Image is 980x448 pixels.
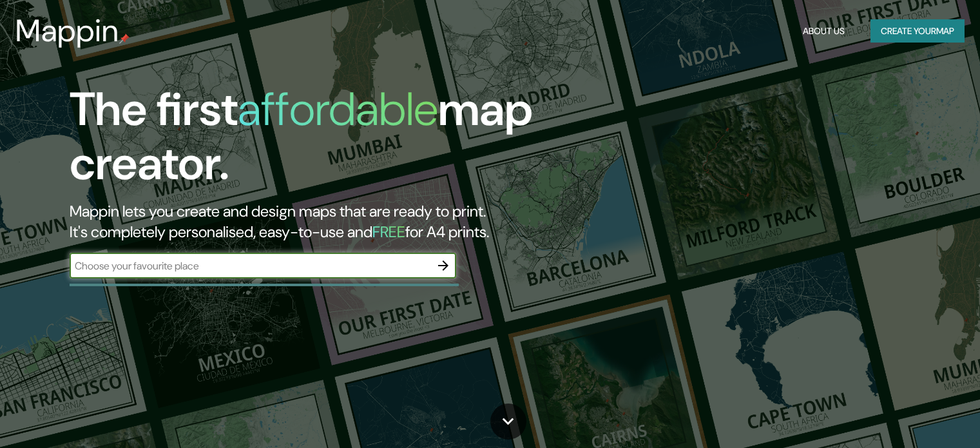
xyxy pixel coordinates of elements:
h2: Mappin lets you create and design maps that are ready to print. It's completely personalised, eas... [70,201,560,242]
button: Create yourmap [870,19,965,43]
h3: Mappin [15,13,119,49]
h1: The first map creator. [70,83,560,201]
h5: FREE [372,222,405,242]
input: Choose your favourite place [70,258,430,273]
img: mappin-pin [119,34,130,44]
iframe: Help widget launcher [865,398,966,434]
button: About Us [798,19,850,43]
h1: affordable [238,79,438,139]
